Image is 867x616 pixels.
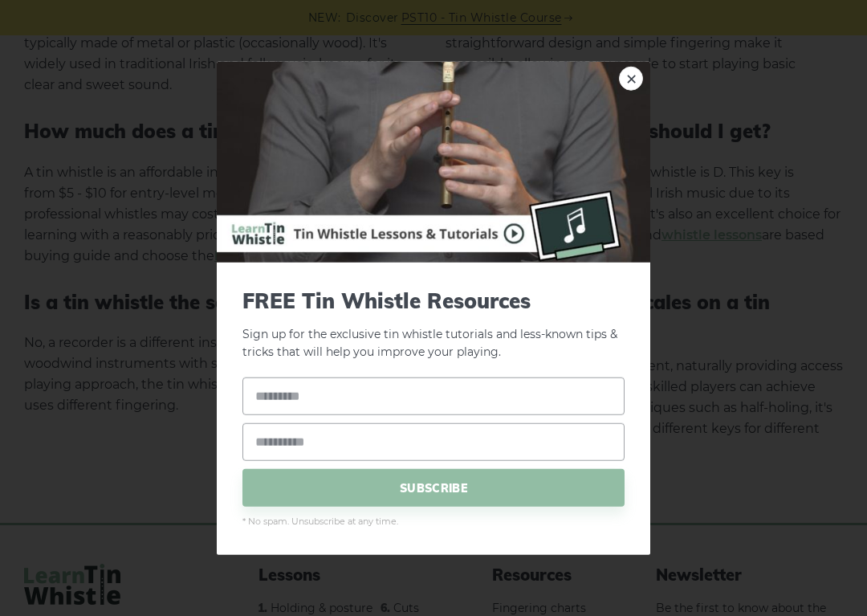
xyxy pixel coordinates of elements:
img: Tin Whistle Buying Guide Preview [217,61,650,262]
a: × [619,66,643,90]
span: FREE Tin Whistle Resources [242,288,625,312]
span: * No spam. Unsubscribe at any time. [242,515,625,529]
span: SUBSCRIBE [242,469,625,507]
p: Sign up for the exclusive tin whistle tutorials and less-known tips & tricks that will help you i... [242,288,625,361]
